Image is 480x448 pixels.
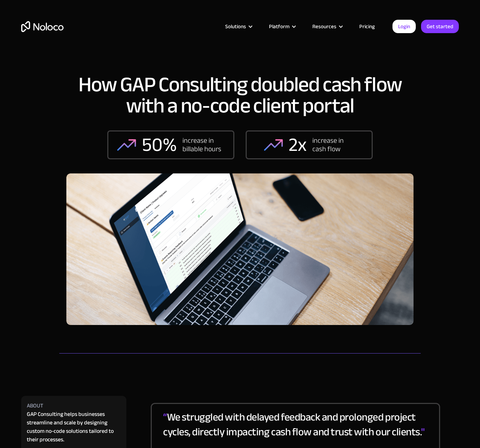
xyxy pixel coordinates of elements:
div: Solutions [216,22,260,31]
span: " [421,422,425,442]
span: “ [163,407,167,427]
a: Get started [421,20,459,33]
div: About [27,401,43,410]
div: Platform [269,22,289,31]
div: 50% [142,134,177,155]
div: Platform [260,22,304,31]
div: increase in cash flow [312,136,355,153]
div: Resources [312,22,336,31]
div: Solutions [225,22,246,31]
a: Login [392,20,416,33]
div: 2x [289,134,307,155]
a: home [21,21,64,32]
div: Resources [304,22,350,31]
div: increase in billable hours [182,136,225,153]
a: Pricing [350,22,384,31]
h1: How GAP Consulting doubled cash flow with a no-code client portal [66,74,414,116]
div: GAP Consulting helps businesses streamline and scale by designing custom no-code solutions tailor... [27,410,121,444]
